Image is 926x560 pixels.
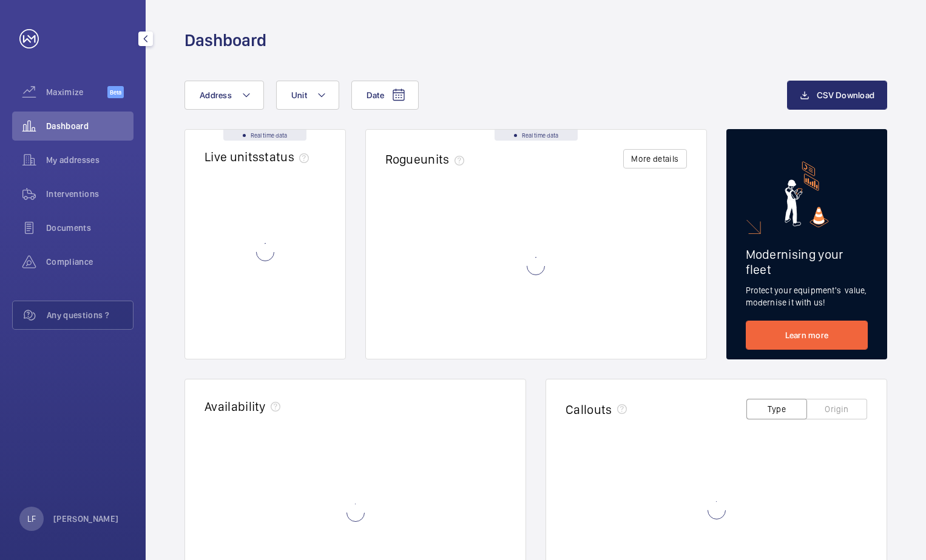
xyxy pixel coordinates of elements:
[806,399,867,419] button: Origin
[46,222,133,234] span: Documents
[623,149,686,168] button: More details
[46,120,133,132] span: Dashboard
[746,399,807,419] button: Type
[785,161,829,227] img: marketing-card.svg
[495,130,578,141] div: Real time data
[746,321,868,350] a: Learn more
[367,90,384,100] span: Date
[46,256,133,268] span: Compliance
[204,399,266,414] h2: Availability
[746,284,868,308] p: Protect your equipment's value, modernise it with us!
[184,81,264,110] button: Address
[223,130,306,141] div: Real time data
[200,90,232,100] span: Address
[276,81,339,110] button: Unit
[351,81,419,110] button: Date
[566,402,612,417] h2: Callouts
[107,86,124,98] span: Beta
[204,149,314,164] h2: Live units
[184,29,266,52] h1: Dashboard
[291,90,307,100] span: Unit
[46,188,133,200] span: Interventions
[385,152,469,167] h2: Rogue
[746,247,868,277] h2: Modernising your fleet
[817,90,874,100] span: CSV Download
[421,152,469,167] span: units
[53,513,119,525] p: [PERSON_NAME]
[27,513,36,525] p: LF
[46,154,133,166] span: My addresses
[259,149,314,164] span: status
[787,81,887,110] button: CSV Download
[47,309,133,321] span: Any questions ?
[46,86,107,98] span: Maximize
